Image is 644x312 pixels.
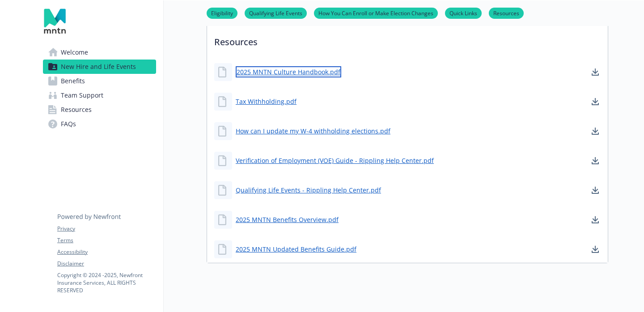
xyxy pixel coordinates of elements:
a: Terms [57,236,156,244]
span: Team Support [61,88,103,103]
a: download document [590,214,601,225]
a: 2025 MNTN Benefits Overview.pdf [236,215,339,224]
a: download document [590,244,601,255]
a: Eligibility [207,9,237,17]
a: Welcome [43,45,156,60]
span: New Hire and Life Events [61,60,136,74]
p: Copyright © 2024 - 2025 , Newfront Insurance Services, ALL RIGHTS RESERVED [57,271,156,294]
a: 2025 MNTN Updated Benefits Guide.pdf [236,244,356,254]
a: New Hire and Life Events [43,60,156,74]
a: download document [590,67,601,77]
a: Privacy [57,225,156,233]
a: download document [590,185,601,196]
a: How can I update my W-4 withholding elections.pdf [236,126,390,136]
a: download document [590,155,601,166]
a: FAQs [43,117,156,131]
a: download document [590,96,601,107]
a: Qualifying Life Events [245,9,307,17]
a: Team Support [43,88,156,103]
a: Disclaimer [57,260,156,268]
span: Resources [61,103,92,117]
span: Benefits [61,74,85,88]
a: Accessibility [57,248,156,256]
a: Quick Links [445,9,482,17]
p: Resources [207,23,608,56]
a: 2025 MNTN Culture Handbook.pdf [236,66,341,77]
a: Resources [43,103,156,117]
a: Resources [489,9,524,17]
a: Benefits [43,74,156,88]
a: download document [590,126,601,137]
a: Tax Withholding.pdf [236,97,297,106]
a: Verification of Employment (VOE) Guide - Rippling Help Center.pdf [236,156,434,165]
span: Welcome [61,45,88,60]
a: How You Can Enroll or Make Election Changes [314,9,438,17]
a: Qualifying Life Events - Rippling Help Center.pdf [236,185,381,195]
span: FAQs [61,117,76,131]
